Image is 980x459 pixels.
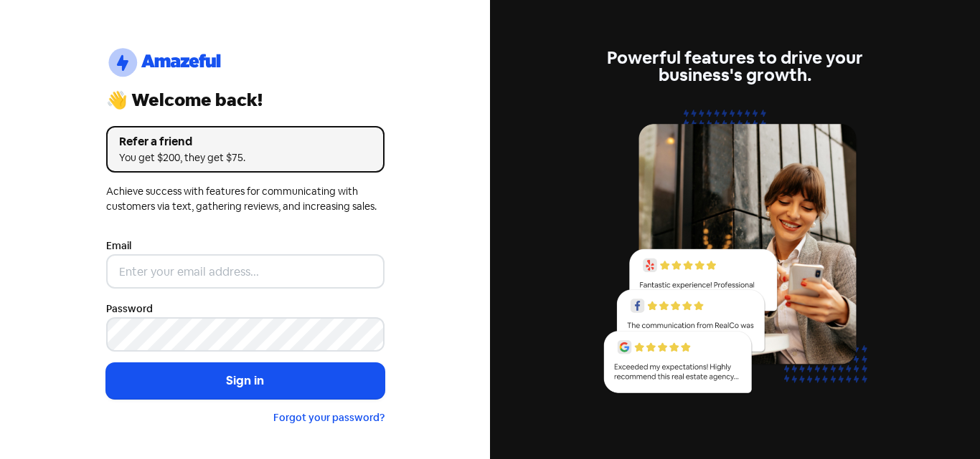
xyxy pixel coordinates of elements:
[596,101,875,410] img: reviews
[106,254,385,289] input: Enter your email address...
[106,363,385,399] button: Sign in
[106,184,385,214] div: Achieve success with features for communicating with customers via text, gathering reviews, and i...
[106,301,153,317] label: Password
[106,238,131,253] label: Email
[106,92,385,109] div: 👋 Welcome back!
[119,150,372,165] div: You get $200, they get $75.
[273,411,385,424] a: Forgot your password?
[596,49,875,84] div: Powerful features to drive your business's growth.
[119,133,372,150] div: Refer a friend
